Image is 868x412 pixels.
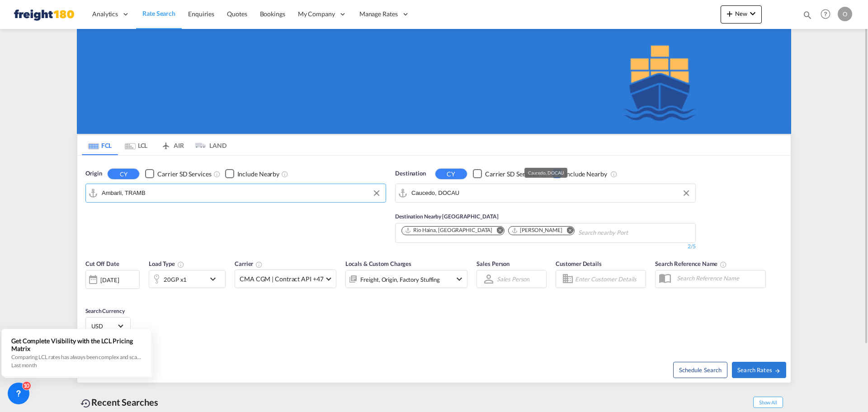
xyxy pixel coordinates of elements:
div: Freight Origin Factory Stuffing [360,273,440,286]
img: freight180-OCEAN.png [77,29,791,134]
input: Chips input. [578,226,664,240]
div: Haina, DOINA [511,227,562,234]
md-tab-item: LCL [118,135,154,155]
span: Carrier [235,260,263,267]
md-icon: icon-magnify [802,10,812,20]
span: New [724,10,758,17]
span: Show All [753,397,783,408]
md-icon: icon-airplane [160,140,171,147]
span: Rate Search [142,9,175,17]
md-tab-item: AIR [154,135,190,155]
md-pagination-wrapper: Use the left and right arrow keys to navigate between tabs [82,135,226,155]
div: Include Nearby [237,170,280,179]
div: 20GP x1 [164,273,187,286]
input: Search by Port [411,186,691,200]
button: Note: By default Schedule search will only considerorigin ports, destination ports and cut off da... [673,362,727,378]
md-checkbox: Checkbox No Ink [145,169,211,179]
div: Include Nearby [565,170,607,179]
span: Manage Rates [359,9,398,19]
img: 249268c09df411ef8859afcc023c0dd9.png [14,4,75,24]
div: Caucedo, DOCAU [528,168,564,178]
md-icon: icon-chevron-down [747,8,758,19]
div: O [838,7,852,21]
span: Destination [395,169,426,178]
span: Locals & Custom Charges [345,260,411,267]
md-icon: Unchecked: Search for CY (Container Yard) services for all selected carriers.Checked : Search for... [213,170,221,178]
md-input-container: Ambarli, TRAMB [86,184,386,202]
span: Search Rates [737,366,781,374]
md-input-container: Caucedo, DOCAU [396,184,695,202]
span: Sales Person [476,260,509,267]
div: [DATE] [85,270,140,289]
span: Origin [85,169,102,178]
span: Load Type [149,260,184,267]
div: Carrier SD Services [485,170,539,179]
md-icon: Your search will be saved by the below given name [720,261,727,268]
md-icon: icon-plus 400-fg [724,8,735,19]
md-checkbox: Checkbox No Ink [473,169,539,179]
div: Help [818,6,838,23]
md-datepicker: Select [85,288,92,300]
button: Clear Input [679,186,693,200]
span: Analytics [92,9,118,19]
button: icon-plus 400-fgNewicon-chevron-down [721,5,762,24]
div: 2/5 [395,243,696,251]
button: Clear Input [370,186,383,200]
div: Origin CY Checkbox No InkUnchecked: Search for CY (Container Yard) services for all selected carr... [77,156,791,383]
md-chips-wrap: Chips container. Use arrow keys to select chips. [400,223,668,240]
button: CY [108,169,139,179]
md-tab-item: LAND [190,135,226,155]
input: Search by Port [102,186,381,200]
md-tab-item: FCL [82,135,118,155]
md-icon: icon-chevron-down [454,274,465,284]
span: My Company [298,9,335,19]
md-select: Sales Person [496,273,530,286]
md-icon: Unchecked: Ignores neighbouring ports when fetching rates.Checked : Includes neighbouring ports w... [281,170,288,178]
div: 20GP x1icon-chevron-down [149,270,226,288]
span: Enquiries [188,10,214,18]
div: Carrier SD Services [157,170,211,179]
input: Enter Customer Details [575,272,643,286]
button: Search Ratesicon-arrow-right [732,362,786,378]
md-icon: icon-information-outline [177,261,184,268]
span: CMA CGM | Contract API +47 [240,275,323,284]
span: Help [818,6,833,22]
md-icon: icon-backup-restore [80,398,91,409]
span: Quotes [227,10,247,18]
span: Cut Off Date [85,260,119,267]
span: Search Currency [85,308,125,314]
span: Customer Details [556,260,601,267]
div: Press delete to remove this chip. [405,227,494,234]
button: Remove [561,227,574,236]
div: Press delete to remove this chip. [511,227,564,234]
div: [DATE] [100,276,119,284]
button: CY [435,169,467,179]
input: Search Reference Name [672,271,765,285]
md-icon: icon-chevron-down [208,274,223,284]
div: Rio Haina, DOHAI [405,227,492,234]
div: icon-magnify [802,10,812,24]
div: Freight Origin Factory Stuffingicon-chevron-down [345,270,467,288]
md-checkbox: Checkbox No Ink [225,169,280,179]
span: Bookings [260,10,285,18]
span: USD [91,322,117,330]
md-checkbox: Checkbox No Ink [552,169,607,179]
md-icon: Unchecked: Ignores neighbouring ports when fetching rates.Checked : Includes neighbouring ports w... [610,170,618,178]
md-icon: The selected Trucker/Carrierwill be displayed in the rate results If the rates are from another f... [255,261,263,268]
span: Search Reference Name [655,260,727,267]
span: Destination Nearby [GEOGRAPHIC_DATA] [395,213,498,220]
md-select: Select Currency: $ USDUnited States Dollar [90,319,126,332]
md-icon: icon-arrow-right [774,368,781,374]
button: Remove [491,227,504,236]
